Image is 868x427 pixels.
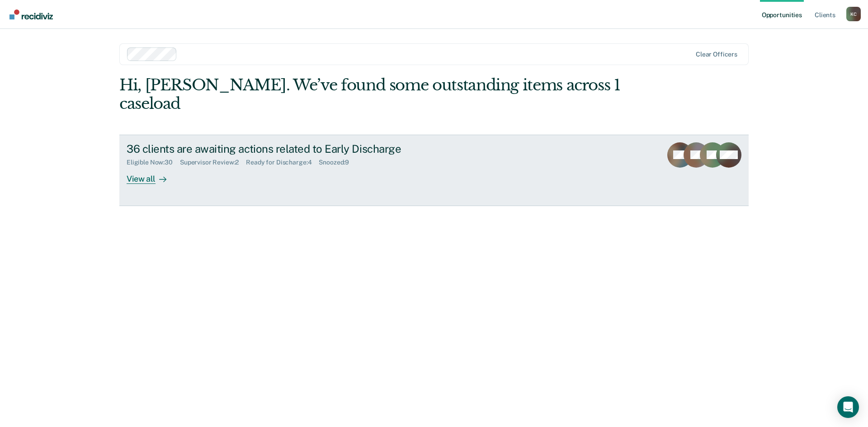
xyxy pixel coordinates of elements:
[246,159,319,166] div: Ready for Discharge : 4
[127,166,177,184] div: View all
[9,9,53,19] img: Recidiviz
[846,7,861,21] button: Profile dropdown button
[319,159,356,166] div: Snoozed : 9
[837,396,859,418] div: Open Intercom Messenger
[119,135,749,206] a: 36 clients are awaiting actions related to Early DischargeEligible Now:30Supervisor Review:2Ready...
[127,159,180,166] div: Eligible Now : 30
[696,51,737,58] div: Clear officers
[119,76,623,113] div: Hi, [PERSON_NAME]. We’ve found some outstanding items across 1 caseload
[180,159,246,166] div: Supervisor Review : 2
[127,142,444,155] div: 36 clients are awaiting actions related to Early Discharge
[846,7,861,21] div: K C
